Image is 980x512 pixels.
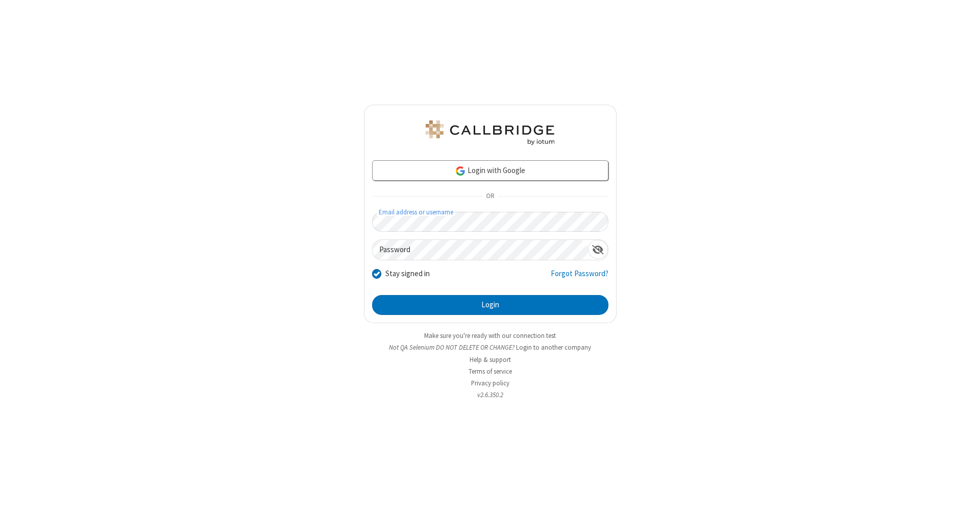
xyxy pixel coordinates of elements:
input: Email address or username [372,212,608,232]
a: Help & support [470,355,511,364]
button: Login [372,295,608,315]
button: Login to another company [516,343,591,352]
input: Password [373,240,588,260]
a: Forgot Password? [551,268,608,287]
label: Stay signed in [385,268,430,280]
iframe: Chat [954,485,972,505]
span: OR [482,189,498,204]
a: Login with Google [372,160,608,181]
a: Privacy policy [471,379,509,387]
div: Show password [588,240,608,259]
a: Terms of service [469,367,512,376]
li: v2.6.350.2 [364,390,617,400]
img: QA Selenium DO NOT DELETE OR CHANGE [424,120,556,145]
a: Make sure you're ready with our connection test [424,331,556,340]
img: google-icon.png [455,165,466,177]
li: Not QA Selenium DO NOT DELETE OR CHANGE? [364,343,617,352]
